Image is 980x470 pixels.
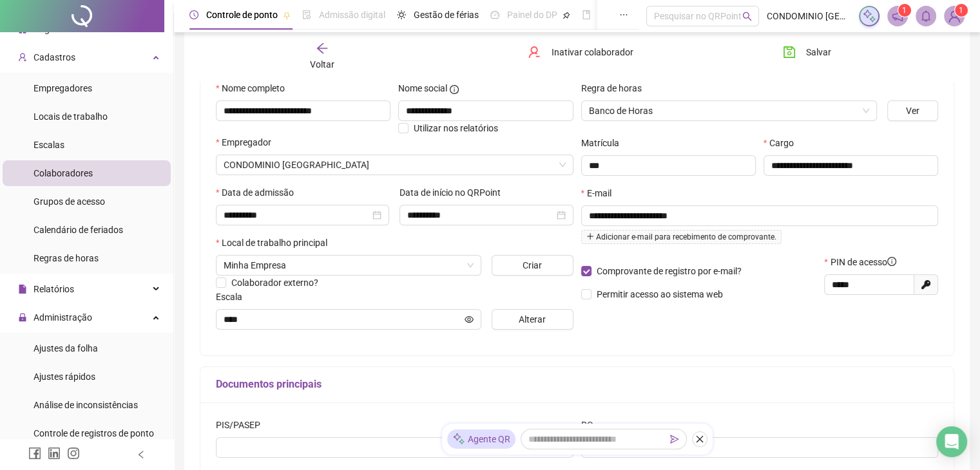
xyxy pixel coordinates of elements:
[450,85,459,94] span: info-circle
[562,12,570,19] span: pushpin
[742,12,752,21] span: search
[447,429,515,449] div: Agente QR
[492,309,573,330] button: Alterar
[48,447,61,460] span: linkedin
[887,100,938,121] button: Ver
[936,426,967,457] div: Open Intercom Messenger
[586,232,594,240] span: plus
[764,136,802,150] label: Cargo
[137,450,146,459] span: left
[34,400,138,410] span: Análise de inconsistências
[399,185,509,200] label: Data de início no QRPoint
[519,312,546,326] span: Alterar
[581,81,650,95] label: Regra de horas
[34,312,92,323] span: Administração
[206,10,278,20] span: Controle de ponto
[34,428,154,438] span: Controle de registros de ponto
[955,4,968,17] sup: Atualize o seu contato no menu Meus Dados
[34,371,95,382] span: Ajustes rápidos
[34,196,105,207] span: Grupos de acesso
[28,447,41,460] span: facebook
[216,418,269,432] label: PIS/PASEP
[414,10,479,20] span: Gestão de férias
[34,111,108,122] span: Locais de trabalho
[398,81,447,95] span: Nome social
[695,435,704,444] span: close
[528,46,541,59] span: user-delete
[216,185,302,200] label: Data de admissão
[551,45,633,59] span: Inativar colaborador
[523,258,542,272] span: Criar
[216,135,280,149] label: Empregador
[589,101,869,120] span: Banco de Horas
[490,10,499,19] span: dashboard
[920,10,932,22] span: bell
[581,418,602,432] label: RG
[18,285,27,294] span: file
[34,83,92,93] span: Empregadores
[34,253,99,263] span: Regras de horas
[582,10,591,19] span: book
[18,53,27,62] span: user-add
[959,6,963,15] span: 1
[216,377,938,392] h5: Documentos principais
[414,123,498,133] span: Utilizar nos relatórios
[310,59,334,70] span: Voltar
[581,136,628,150] label: Matrícula
[189,10,198,19] span: clock-circle
[452,433,465,446] img: sparkle-icon.fc2bf0ac1784a2077858766a79e2daf3.svg
[597,266,742,276] span: Comprovante de registro por e-mail?
[902,6,907,15] span: 1
[670,435,679,444] span: send
[34,343,98,353] span: Ajustes da folha
[492,255,573,276] button: Criar
[283,12,291,19] span: pushpin
[216,290,251,304] label: Escala
[34,140,64,150] span: Escalas
[67,447,80,460] span: instagram
[767,9,851,23] span: CONDOMINIO [GEOGRAPHIC_DATA]
[831,255,896,269] span: PIN de acesso
[581,186,620,200] label: E-mail
[18,313,27,322] span: lock
[216,81,293,95] label: Nome completo
[397,10,406,19] span: sun
[224,256,474,275] span: Salvador, Bahia, Brazil
[231,277,318,288] span: Colaborador externo?
[216,236,336,250] label: Local de trabalho principal
[34,284,74,294] span: Relatórios
[316,42,329,55] span: arrow-left
[34,225,123,235] span: Calendário de feriados
[862,9,876,23] img: sparkle-icon.fc2bf0ac1784a2077858766a79e2daf3.svg
[806,45,831,59] span: Salvar
[619,10,628,19] span: ellipsis
[783,46,796,59] span: save
[597,289,723,299] span: Permitir acesso ao sistema web
[773,42,841,62] button: Salvar
[887,257,896,266] span: info-circle
[465,315,474,324] span: eye
[906,104,919,118] span: Ver
[507,10,557,20] span: Painel do DP
[34,52,75,62] span: Cadastros
[302,10,311,19] span: file-done
[224,155,566,174] span: CONDOMINIO VALE DO LOIRE
[898,4,911,17] sup: 1
[945,6,964,26] img: 89505
[581,230,782,244] span: Adicionar e-mail para recebimento de comprovante.
[892,10,903,22] span: notification
[34,168,93,178] span: Colaboradores
[518,42,642,62] button: Inativar colaborador
[319,10,385,20] span: Admissão digital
